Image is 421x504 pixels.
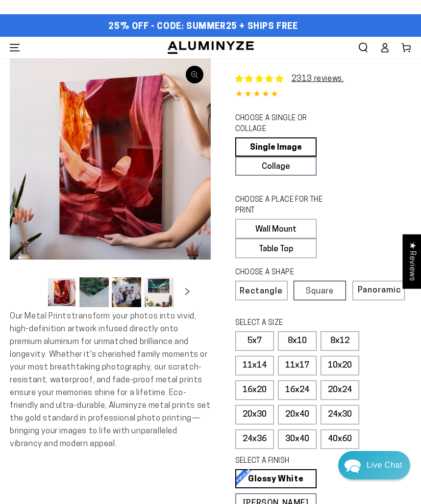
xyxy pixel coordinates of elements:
[10,312,210,448] span: Our Metal Prints transform your photos into vivid, high-definition artwork infused directly onto ...
[10,58,211,310] media-gallery: Gallery Viewer
[235,267,337,278] legend: CHOOSE A SHAPE
[358,286,401,294] span: Panoramic
[235,380,274,400] label: 16x20
[367,451,402,479] div: Contact Us Directly
[321,429,359,449] label: 40x60
[235,429,274,449] label: 24x36
[278,429,317,449] label: 30x40
[235,331,274,351] label: 5x7
[352,37,374,58] summary: Search our site
[144,277,173,307] button: Load image 4 in gallery view
[235,113,337,135] legend: CHOOSE A SINGLE OR COLLAGE
[79,277,109,307] button: Load image 2 in gallery view
[306,287,334,295] span: Square
[235,356,274,375] label: 11x14
[235,137,317,157] a: Single Image
[235,88,412,102] div: 4.85 out of 5.0 stars
[235,318,337,329] legend: SELECT A SIZE
[235,219,317,239] label: Wall Mount
[278,380,317,400] label: 16x24
[47,277,76,307] button: Load image 1 in gallery view
[176,281,198,303] button: Slide right
[235,405,274,424] label: 20x30
[235,239,317,258] label: Table Top
[112,277,141,307] button: Load image 3 in gallery view
[278,405,317,424] label: 20x40
[278,331,317,351] label: 8x10
[338,451,410,479] div: Chat widget toggle
[278,356,317,375] label: 11x17
[235,157,317,176] a: Collage
[321,356,359,375] label: 10x20
[235,195,337,216] legend: CHOOSE A PLACE FOR THE PRINT
[321,405,359,424] label: 24x30
[23,281,44,303] button: Slide left
[321,331,359,351] label: 8x12
[402,234,421,289] div: Click to open Judge.me floating reviews tab
[240,287,283,295] span: Rectangle
[167,40,255,55] img: Aluminyze
[235,456,337,467] legend: SELECT A FINISH
[292,75,344,83] a: 2313 reviews.
[4,37,25,58] summary: Menu
[108,22,297,32] span: 25% OFF - Code: SUMMER25 + Ships Free
[321,380,359,400] label: 20x24
[235,469,317,488] a: Glossy White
